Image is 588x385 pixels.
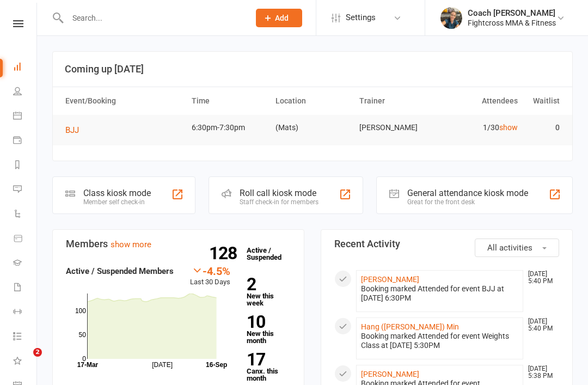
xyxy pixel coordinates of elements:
button: All activities [475,239,559,257]
input: Search... [64,10,242,26]
h3: Members [66,239,291,249]
div: -4.5% [190,265,230,277]
a: People [13,80,38,105]
th: Attendees [438,87,522,115]
span: Settings [346,5,376,30]
div: Class kiosk mode [83,188,151,198]
div: Last 30 Days [190,265,230,288]
strong: 2 [247,276,286,292]
th: Trainer [354,87,438,115]
a: Hang ([PERSON_NAME]) Min [361,322,459,331]
div: General attendance kiosk mode [407,188,528,198]
time: [DATE] 5:40 PM [523,318,559,332]
div: Roll call kiosk mode [240,188,318,198]
a: Dashboard [13,56,38,80]
td: (Mats) [271,115,354,140]
div: Staff check-in for members [240,198,318,206]
a: [PERSON_NAME] [361,275,419,284]
time: [DATE] 5:38 PM [523,365,559,380]
button: Add [256,9,302,27]
strong: 10 [247,314,286,330]
a: 10New this month [247,314,291,344]
img: thumb_image1623694743.png [440,7,462,29]
a: Calendar [13,105,38,129]
div: Fightcross MMA & Fitness [468,18,556,28]
strong: 128 [209,245,241,261]
td: 1/30 [438,115,522,140]
strong: 17 [247,351,286,368]
a: show [499,123,518,132]
th: Event/Booking [60,87,187,115]
div: Booking marked Attended for event Weights Class at [DATE] 5:30PM [361,332,518,350]
h3: Recent Activity [334,239,559,249]
th: Time [187,87,271,115]
div: Great for the front desk [407,198,528,206]
time: [DATE] 5:40 PM [523,271,559,285]
a: show more [111,240,151,249]
a: 128Active / Suspended [241,239,289,269]
th: Location [271,87,354,115]
span: Add [275,14,289,22]
a: 2New this week [247,276,291,307]
a: [PERSON_NAME] [361,370,419,378]
span: All activities [487,243,532,253]
div: Booking marked Attended for event BJJ at [DATE] 6:30PM [361,284,518,303]
td: [PERSON_NAME] [354,115,438,140]
strong: Active / Suspended Members [66,266,174,276]
a: Product Sales [13,227,38,252]
iframe: Intercom live chat [11,348,37,374]
span: 2 [33,348,42,357]
a: Payments [13,129,38,154]
div: Member self check-in [83,198,151,206]
td: 6:30pm-7:30pm [187,115,271,140]
a: Reports [13,154,38,178]
div: Coach [PERSON_NAME] [468,8,556,18]
a: 17Canx. this month [247,351,291,382]
td: 0 [523,115,565,140]
h3: Coming up [DATE] [65,64,560,75]
button: BJJ [65,124,87,137]
th: Waitlist [523,87,565,115]
span: BJJ [65,125,79,135]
